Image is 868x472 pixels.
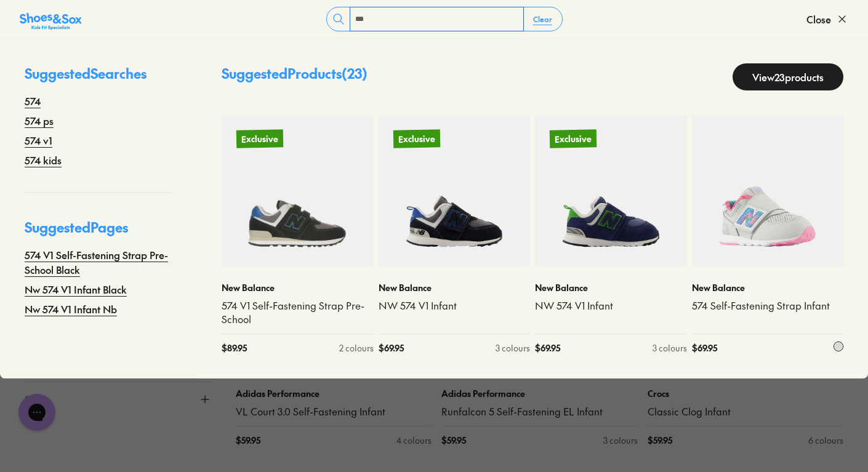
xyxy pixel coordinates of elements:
[339,342,374,354] div: 2 colours
[692,342,717,354] span: $ 69.95
[25,153,62,167] a: 574 kids
[692,281,844,294] p: New Balance
[25,382,211,417] button: Size
[20,12,82,31] img: SNS_Logo_Responsive.svg
[342,64,368,82] span: ( 23 )
[733,63,843,90] a: View23products
[535,115,687,267] a: Exclusive
[25,247,172,277] a: 574 V1 Self-Fastening Strap Pre-School Black
[236,387,432,400] p: Adidas Performance
[20,9,82,29] a: Shoes &amp; Sox
[396,434,432,447] div: 4 colours
[25,133,52,148] a: 574 v1
[236,405,432,418] a: VL Court 3.0 Self-Fastening Infant
[25,63,172,94] p: Suggested Searches
[806,6,848,33] button: Close
[379,299,531,313] a: NW 574 V1 Infant
[222,299,374,326] a: 574 V1 Self-Fastening Strap Pre-School
[379,281,531,294] p: New Balance
[222,115,374,267] a: Exclusive
[523,8,562,30] button: Clear
[441,387,638,400] p: Adidas Performance
[535,299,687,313] a: NW 574 V1 Infant
[236,129,283,148] p: Exclusive
[25,113,54,128] a: 574 ps
[535,281,687,294] p: New Balance
[25,217,172,247] p: Suggested Pages
[222,63,368,90] p: Suggested Products
[222,281,374,294] p: New Balance
[393,129,440,148] p: Exclusive
[25,94,41,108] a: 574
[441,434,466,447] span: $ 59.95
[806,12,831,26] span: Close
[648,434,672,447] span: $ 59.95
[236,434,260,447] span: $ 59.95
[25,302,117,316] a: Nw 574 V1 Infant Nb
[379,115,531,267] a: Exclusive
[692,299,844,313] a: 574 Self-Fastening Strap Infant
[222,342,247,354] span: $ 89.95
[808,434,843,447] div: 6 colours
[379,342,404,354] span: $ 69.95
[25,282,127,297] a: Nw 574 V1 Infant Black
[441,405,638,418] a: Runfalcon 5 Self-Fastening EL Infant
[648,405,844,418] a: Classic Clog Infant
[653,342,687,354] div: 3 colours
[535,342,560,354] span: $ 69.95
[603,434,638,447] div: 3 colours
[12,390,62,435] iframe: Gorgias live chat messenger
[550,129,597,148] p: Exclusive
[496,342,530,354] div: 3 colours
[648,387,844,400] p: Crocs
